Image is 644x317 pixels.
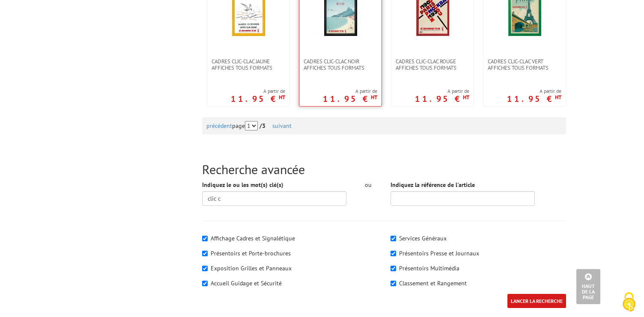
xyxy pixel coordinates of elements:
[391,266,396,271] input: Présentoirs Multimédia
[202,236,208,241] input: Affichage Cadres et Signalétique
[211,279,282,287] label: Accueil Guidage et Sécurité
[507,88,561,95] span: A partir de
[391,236,396,241] input: Services Généraux
[488,58,561,71] span: Cadres clic-clac vert affiches tous formats
[323,88,377,95] span: A partir de
[463,94,469,101] sup: HT
[396,58,469,71] span: Cadres clic-clac rouge affiches tous formats
[507,294,566,308] input: LANCER LA RECHERCHE
[323,96,377,101] p: 11.95 €
[555,94,561,101] sup: HT
[206,117,562,134] div: page
[259,122,271,130] strong: /
[202,162,566,176] h2: Recherche avancée
[399,234,447,242] label: Services Généraux
[391,181,475,189] label: Indiquez la référence de l'article
[399,279,467,287] label: Classement et Rangement
[279,94,285,101] sup: HT
[272,122,292,130] a: suivant
[618,291,640,313] img: Cookies (fenêtre modale)
[399,249,479,257] label: Présentoirs Presse et Journaux
[415,96,469,101] p: 11.95 €
[614,288,644,317] button: Cookies (fenêtre modale)
[211,234,295,242] label: Affichage Cadres et Signalétique
[231,96,285,101] p: 11.95 €
[507,96,561,101] p: 11.95 €
[202,181,283,189] label: Indiquez le ou les mot(s) clé(s)
[212,58,285,71] span: Cadres clic-clac jaune affiches tous formats
[359,181,378,189] div: ou
[483,58,566,71] a: Cadres clic-clac vert affiches tous formats
[211,264,292,272] label: Exposition Grilles et Panneaux
[415,88,469,95] span: A partir de
[207,58,289,71] a: Cadres clic-clac jaune affiches tous formats
[391,58,474,71] a: Cadres clic-clac rouge affiches tous formats
[304,58,377,71] span: Cadres clic-clac noir affiches tous formats
[202,281,208,286] input: Accueil Guidage et Sécurité
[371,94,377,101] sup: HT
[202,251,208,256] input: Présentoirs et Porte-brochures
[391,281,396,286] input: Classement et Rangement
[576,269,600,304] a: Haut de la page
[262,122,265,130] span: 3
[211,249,291,257] label: Présentoirs et Porte-brochures
[299,58,382,71] a: Cadres clic-clac noir affiches tous formats
[206,122,232,130] a: précédent
[391,251,396,256] input: Présentoirs Presse et Journaux
[202,266,208,271] input: Exposition Grilles et Panneaux
[399,264,459,272] label: Présentoirs Multimédia
[231,88,285,95] span: A partir de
